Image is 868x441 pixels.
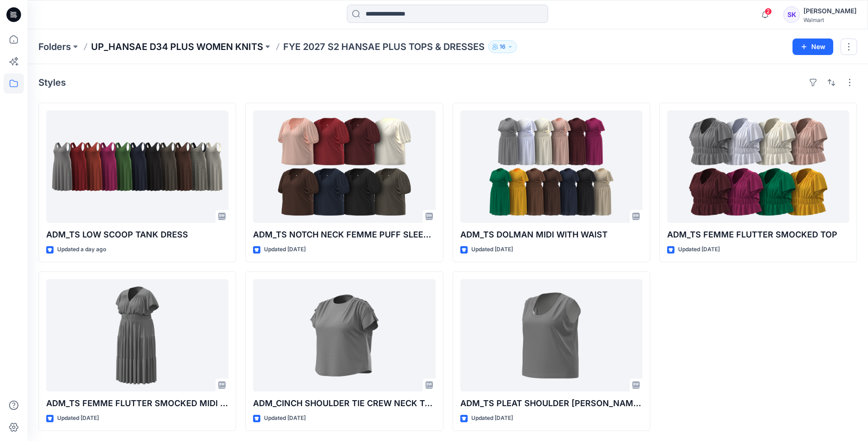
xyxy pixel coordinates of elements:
p: ADM_CINCH SHOULDER TIE CREW NECK TOP [253,397,435,410]
div: Walmart [803,17,857,23]
a: ADM_CINCH SHOULDER TIE CREW NECK TOP [253,279,435,391]
p: ADM_TS FEMME FLUTTER SMOCKED MIDI DRESS [46,397,228,410]
button: 16 [488,40,517,53]
a: UP_HANSAE D34 PLUS WOMEN KNITS [91,40,263,53]
p: ADM_TS DOLMAN MIDI WITH WAIST [460,228,642,241]
a: ADM_TS PLEAT SHOULDER DOMAN TEE [460,279,642,391]
p: Updated [DATE] [678,245,720,254]
div: SK [783,6,800,23]
p: ADM_TS FEMME FLUTTER SMOCKED TOP [667,228,849,241]
p: ADM_TS NOTCH NECK FEMME PUFF SLEEVE TOP [253,228,435,241]
button: New [793,39,833,55]
span: 2 [765,8,772,15]
a: ADM_TS DOLMAN MIDI WITH WAIST [460,110,642,223]
p: ADM_TS PLEAT SHOULDER [PERSON_NAME] TEE [460,397,642,410]
a: Folders [38,40,71,53]
p: Updated a day ago [57,245,106,254]
a: ADM_TS FEMME FLUTTER SMOCKED MIDI DRESS [46,279,228,391]
p: FYE 2027 S2 HANSAE PLUS TOPS & DRESSES [283,40,485,53]
p: Updated [DATE] [264,413,306,423]
p: Updated [DATE] [264,245,306,254]
h4: Styles [38,77,66,88]
p: ADM_TS LOW SCOOP TANK DRESS [46,228,228,241]
div: [PERSON_NAME] [803,6,857,17]
a: ADM_TS LOW SCOOP TANK DRESS [46,110,228,223]
a: ADM_TS NOTCH NECK FEMME PUFF SLEEVE TOP [253,110,435,223]
p: Updated [DATE] [57,413,99,423]
a: ADM_TS FEMME FLUTTER SMOCKED TOP [667,110,849,223]
p: Updated [DATE] [471,413,513,423]
p: 16 [500,42,506,52]
p: Updated [DATE] [471,245,513,254]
